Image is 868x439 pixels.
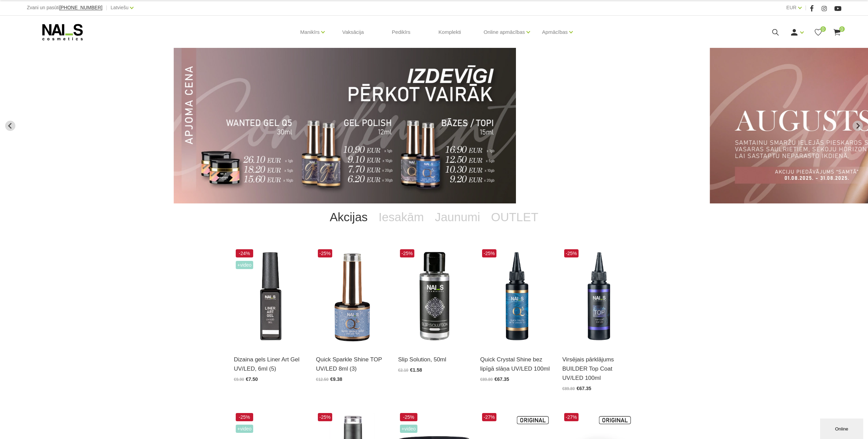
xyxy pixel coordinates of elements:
[482,249,497,257] span: -25%
[820,26,826,32] span: 0
[400,425,418,433] span: +Video
[316,355,388,373] a: Quick Sparkle Shine TOP UV/LED 8ml (3)
[400,413,418,421] span: -25%
[386,16,416,49] a: Pedikīrs
[318,249,333,257] span: -25%
[111,3,128,12] a: Latviešu
[576,386,591,391] span: €67.35
[173,48,694,203] li: 5 of 14
[839,26,845,32] span: 0
[814,28,822,37] a: 0
[482,413,497,421] span: -27%
[429,203,485,231] a: Jaunumi
[562,355,634,383] a: Virsējais pārklājums BUILDER Top Coat UV/LED 100ml
[480,355,552,373] a: Quick Crystal Shine bez lipīgā slāņa UV/LED 100ml
[786,3,796,12] a: EUR
[330,376,342,382] span: €9.38
[485,203,544,231] a: OUTLET
[300,18,320,46] a: Manikīrs
[234,355,306,373] a: Dizaina gels Liner Art Gel UV/LED, 6ml (5)
[59,5,102,10] a: [PHONE_NUMBER]
[480,248,552,346] img: Virsējais pārklājums bez lipīgā slāņa un UV zilā pārklājuma. Nodrošina izcilu spīdumu manikīram l...
[805,3,806,12] span: |
[236,413,254,421] span: -25%
[564,249,579,257] span: -25%
[236,425,254,433] span: +Video
[318,413,333,421] span: -25%
[27,3,102,12] div: Zvani un pasūti
[246,376,258,382] span: €7.50
[483,18,525,46] a: Online apmācības
[316,377,329,382] span: €12.50
[853,121,863,131] button: Next slide
[833,28,841,37] a: 0
[820,417,865,439] iframe: chat widget
[234,248,306,346] img: Liner Art Gel - UV/LED dizaina gels smalku, vienmērīgu, pigmentētu līniju zīmēšanai.Lielisks palī...
[398,248,470,346] img: DUO SLIP SOLUTIONŠis produkts ir izveidots lietošanai kopā ar Akrigelu Duo.Slip Solution izlīdzin...
[316,248,388,346] img: Virsējais pārklājums bez lipīgā slāņa ar mirdzuma efektu.Pieejami 3 veidi:* Starlight - ar smalkā...
[106,3,107,12] span: |
[410,367,422,373] span: €1.58
[494,376,509,382] span: €67.35
[324,203,373,231] a: Akcijas
[542,18,568,46] a: Apmācības
[236,249,254,257] span: -24%
[398,368,409,373] span: €2.10
[234,377,244,382] span: €9.90
[337,16,369,49] a: Vaksācija
[400,249,415,257] span: -25%
[236,261,254,269] span: +Video
[562,248,634,346] img: Builder Top virsējais pārklājums bez lipīgā slāņa gēllakas/gēla pārklājuma izlīdzināšanai un nost...
[480,377,493,382] span: €89.80
[373,203,429,231] a: Iesakām
[562,386,575,391] span: €89.80
[433,16,467,49] a: Komplekti
[398,355,470,364] a: Slip Solution, 50ml
[5,121,15,131] button: Previous slide
[564,413,579,421] span: -27%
